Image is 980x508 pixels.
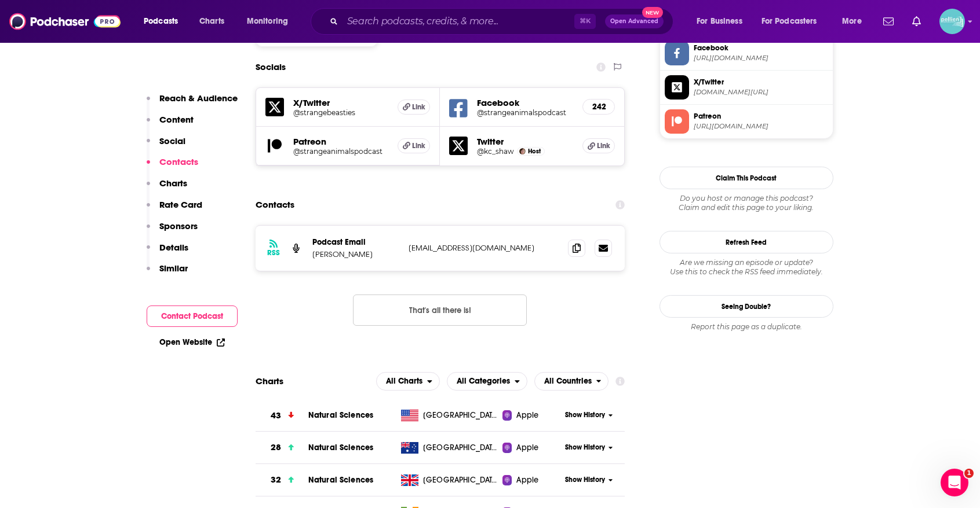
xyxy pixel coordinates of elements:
[423,442,498,454] span: Australia
[308,443,373,452] a: Natural Sciences
[502,410,561,421] a: Apple
[516,474,538,486] span: Apple
[694,54,828,62] span: https://www.facebook.com/strangeanimalspodcast
[842,13,862,30] span: More
[574,14,596,29] span: ⌘ K
[144,13,178,30] span: Podcasts
[147,156,198,178] button: Contacts
[665,109,828,134] a: Patreon[URL][DOMAIN_NAME]
[605,14,664,28] button: Open AdvancedNew
[477,147,514,156] a: @kc_shaw
[694,77,828,87] span: X/Twitter
[834,12,876,31] button: open menu
[159,156,198,167] p: Contacts
[694,43,828,53] span: Facebook
[267,248,280,257] h3: RSS
[147,135,185,157] button: Social
[762,13,817,30] span: For Podcasters
[256,432,308,463] a: 28
[256,464,308,496] a: 32
[376,372,440,391] button: open menu
[939,9,965,34] button: Show profile menu
[239,12,303,31] button: open menu
[159,93,238,104] p: Reach & Audience
[447,372,527,391] h2: Categories
[665,75,828,100] a: X/Twitter[DOMAIN_NAME][URL]
[271,441,281,454] h3: 28
[964,469,974,478] span: 1
[561,475,617,485] button: Show History
[477,108,573,117] a: @strangeanimalspodcast
[396,410,502,421] a: [GEOGRAPHIC_DATA]
[519,148,526,154] img: Kate Shaw
[159,337,225,347] a: Open Website
[409,243,559,253] p: [EMAIL_ADDRESS][DOMAIN_NAME]
[398,100,430,115] a: Link
[534,372,609,391] button: open menu
[159,114,194,125] p: Content
[582,138,615,153] a: Link
[199,13,224,30] span: Charts
[192,12,231,31] a: Charts
[941,469,968,496] iframe: Intercom live chat
[688,12,757,31] button: open menu
[159,135,185,146] p: Social
[660,322,833,332] div: Report this page as a duplicate.
[939,9,965,34] img: User Profile
[665,41,828,65] a: Facebook[URL][DOMAIN_NAME]
[694,88,828,97] span: twitter.com/strangebeasties
[516,442,538,454] span: Apple
[660,231,833,253] button: Refresh Feed
[147,93,238,114] button: Reach & Audience
[256,376,283,386] h2: Charts
[534,372,609,391] h2: Countries
[147,199,202,220] button: Rate Card
[660,295,833,318] a: Seeing Double?
[322,8,684,35] div: Search podcasts, credits, & more...
[398,138,430,153] a: Link
[412,141,425,150] span: Link
[247,13,288,30] span: Monitoring
[386,377,422,385] span: All Charts
[293,136,389,147] h5: Patreon
[396,442,502,454] a: [GEOGRAPHIC_DATA]
[312,237,399,247] p: Podcast Email
[457,377,510,385] span: All Categories
[308,410,373,420] a: Natural Sciences
[293,108,389,117] a: @strangebeasties
[879,12,898,31] a: Show notifications dropdown
[256,56,286,78] h2: Socials
[293,97,389,108] h5: X/Twitter
[697,13,742,30] span: For Business
[939,9,965,34] span: Logged in as JessicaPellien
[660,194,833,203] span: Do you host or manage this podcast?
[754,12,834,31] button: open menu
[256,400,308,432] a: 43
[694,122,828,131] span: https://www.patreon.com/strangeanimalspodcast
[256,194,294,216] h2: Contacts
[159,199,202,210] p: Rate Card
[447,372,527,391] button: open menu
[592,102,605,112] h5: 242
[660,167,833,189] button: Claim This Podcast
[544,377,592,385] span: All Countries
[502,442,561,454] a: Apple
[660,258,833,277] div: Are we missing an episode or update? Use this to check the RSS feed immediately.
[271,473,281,487] h3: 32
[271,409,281,422] h3: 43
[9,10,121,32] img: Podchaser - Follow, Share and Rate Podcasts
[147,178,187,199] button: Charts
[293,147,389,156] a: @strangeanimalspodcast
[343,12,574,31] input: Search podcasts, credits, & more...
[610,19,658,24] span: Open Advanced
[396,474,502,486] a: [GEOGRAPHIC_DATA]
[565,410,605,420] span: Show History
[376,372,440,391] h2: Platforms
[147,305,238,327] button: Contact Podcast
